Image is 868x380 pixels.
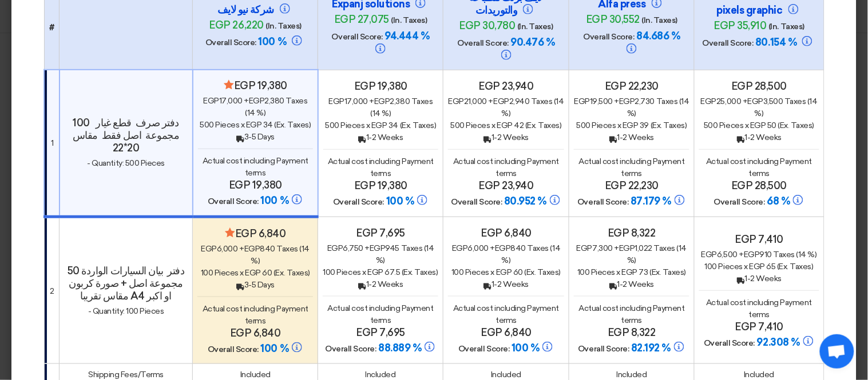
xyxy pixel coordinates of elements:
span: egp [493,97,509,106]
span: 100 % [386,195,414,207]
span: egp 67.5 [367,267,400,277]
span: (In. Taxes) [391,15,427,25]
span: Overall Score: [458,344,509,354]
span: Overall Score: [458,38,509,48]
span: Pieces x [341,121,370,130]
span: (In. Taxes) [265,21,302,31]
h4: egp 7,695 [323,227,438,239]
span: egp 27,075 [334,13,389,26]
h4: دفتر بيان السيارات الواردة 50 مجموعة اصل + صورة كربون مقاس تقريبا A4 او اكبر [64,265,188,302]
span: Overall Score: [333,197,384,207]
span: 80.154 % [756,36,797,49]
h4: egp 8,322 [574,326,689,339]
span: 500 [451,121,465,130]
div: 1-2 Weeks [699,131,819,143]
span: (Ex. Taxes) [778,121,815,130]
span: egp [701,97,717,106]
span: egp 60 [496,267,523,277]
span: egp [244,244,260,254]
span: Actual cost including Payment terms [707,298,812,319]
div: 1-2 Weeks [448,278,564,290]
span: (Ex. Taxes) [525,267,561,277]
span: egp [449,97,465,106]
div: 6,000 + 840 Taxes (14 %) [448,242,564,266]
span: Overall Score: [703,38,754,48]
span: Pieces x [465,267,494,277]
span: 100 % [512,342,540,354]
span: egp 30,780 [459,19,516,32]
span: egp 50 [750,121,776,130]
span: Pieces x [591,267,620,277]
td: 1 [44,70,60,217]
span: (Ex. Taxes) [525,121,562,130]
h4: egp 28,500 [699,80,819,93]
span: Overall Score: [451,197,502,207]
div: Open chat [820,334,854,369]
span: egp 60 [245,268,272,278]
h4: egp 19,380 [323,80,438,93]
span: egp 30,552 [586,13,640,26]
span: egp [495,243,511,253]
h4: egp 8,322 [574,227,689,239]
span: egp [619,97,635,106]
span: egp 26,220 [209,19,264,31]
div: 1-2 Weeks [699,273,819,285]
span: 84.686 % [637,30,680,42]
span: egp [452,243,468,253]
div: 25,000 + 3,500 Taxes (14 %) [699,95,819,119]
span: egp 73 [622,267,648,277]
span: 88.889 % [378,342,421,354]
td: 2 [44,217,60,364]
span: (Ex. Taxes) [651,121,687,130]
h4: egp 6,840 [448,227,564,239]
span: Overall Score: [208,197,259,206]
h4: egp 6,840 [197,227,313,240]
h4: egp 7,410 [699,321,819,333]
span: Overall Score: [704,338,755,348]
h4: egp 19,380 [198,79,313,92]
div: 7,300 + 1,022 Taxes (14 %) [574,242,689,266]
span: Actual cost including Payment terms [453,303,559,325]
span: 82.192 % [631,342,671,354]
h4: egp 23,940 [448,179,564,192]
span: egp [370,243,386,253]
span: 500 [325,121,339,130]
span: Overall Score: [332,32,383,42]
div: 1-2 Weeks [323,278,438,290]
span: 68 % [767,195,790,207]
span: Overall Score: [205,38,256,47]
span: 92.308 % [757,336,800,349]
h4: egp 7,410 [699,233,819,246]
div: 1-2 Weeks [574,131,689,143]
span: (Ex. Taxes) [402,267,438,277]
span: Pieces x [215,268,244,278]
div: 6,500 + 910 Taxes (14 %) [699,249,819,261]
span: 100 % [261,194,289,207]
span: (Ex. Taxes) [400,121,437,130]
h4: egp 6,840 [197,327,313,339]
span: egp [577,243,593,253]
div: 1-2 Weeks [448,131,564,143]
span: Pieces x [215,120,244,130]
div: 1-2 Weeks [574,278,689,290]
h4: egp 6,840 [448,326,564,339]
h4: egp 19,380 [323,179,438,192]
span: Overall Score: [584,32,635,42]
span: Actual cost including Payment terms [579,303,685,325]
span: (Ex. Taxes) [274,268,310,278]
span: 100 [323,267,336,277]
span: Actual cost including Payment terms [203,304,308,326]
span: 94.444 % [385,30,430,42]
span: 100 [451,267,464,277]
h4: egp 22,230 [574,179,689,192]
div: 3-5 Days [197,279,313,291]
span: egp 42 [497,121,524,130]
span: Pieces x [592,121,621,130]
span: 80.952 % [504,195,546,207]
div: 1-2 Weeks [323,131,438,143]
span: egp 35,910 [714,19,767,32]
span: (Ex. Taxes) [275,120,311,130]
span: egp 65 [750,262,776,271]
h4: دفتر صرف قطع غيار 100 مجموعة اصل فقط مقاس 20*22 [65,117,188,154]
span: 100 % [261,342,289,355]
